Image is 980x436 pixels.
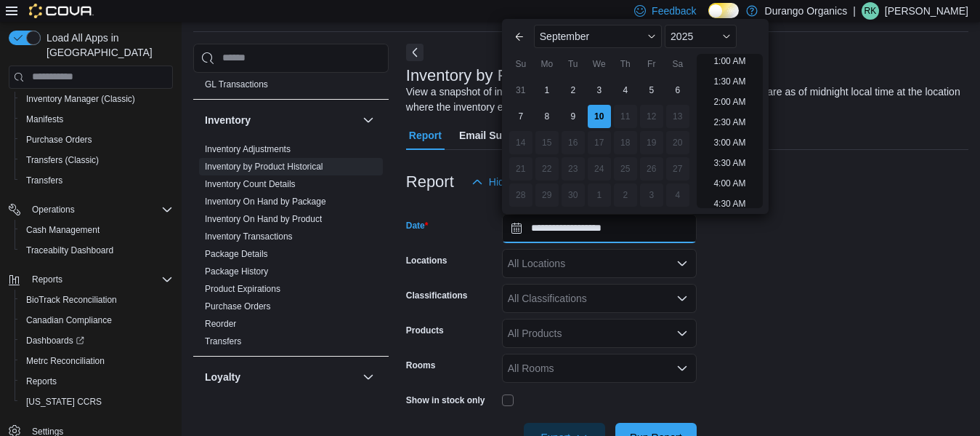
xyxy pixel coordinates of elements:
h3: Inventory by Product Historical [406,67,623,84]
div: day-6 [666,79,689,102]
a: Reorder [205,319,236,329]
span: Inventory Manager (Classic) [20,90,173,108]
div: day-25 [614,157,637,181]
label: Show in stock only [406,395,485,406]
span: Canadian Compliance [26,314,112,326]
span: Traceabilty Dashboard [20,242,173,259]
a: Reports [20,373,62,390]
button: Previous Month [508,25,531,48]
div: day-29 [535,183,559,207]
label: Date [406,220,429,231]
a: Metrc Reconciliation [20,352,110,370]
span: Package Details [205,248,268,260]
span: Transfers (Classic) [20,151,173,169]
div: day-20 [666,131,689,154]
a: Cash Management [20,221,105,239]
span: BioTrack Reconciliation [20,291,173,309]
span: Inventory Count Details [205,178,296,190]
button: Next [406,44,424,61]
span: Manifests [20,111,173,128]
span: Metrc Reconciliation [26,355,105,367]
img: Cova [29,4,94,18]
div: day-1 [588,183,611,207]
a: Traceabilty Dashboard [20,242,119,259]
div: Su [509,52,532,76]
a: Canadian Compliance [20,312,118,329]
div: Button. Open the year selector. 2025 is currently selected. [665,25,737,48]
div: day-15 [535,131,559,154]
button: Inventory [360,111,377,129]
div: day-10 [588,105,611,128]
p: [PERSON_NAME] [885,2,968,20]
span: BioTrack Reconciliation [26,294,117,306]
button: Traceabilty Dashboard [15,240,179,261]
div: day-27 [666,157,689,181]
a: Inventory On Hand by Package [205,197,326,207]
div: day-22 [535,157,559,181]
div: day-16 [562,131,585,154]
button: BioTrack Reconciliation [15,290,179,310]
div: day-31 [509,79,532,102]
span: Manifests [26,114,63,125]
span: Washington CCRS [20,393,173,411]
h3: Report [406,173,454,191]
div: Tu [562,52,585,76]
li: 1:30 AM [708,73,751,90]
a: Inventory by Product Historical [205,162,323,172]
p: | [853,2,856,20]
span: Inventory On Hand by Package [205,196,326,207]
p: Durango Organics [765,2,848,20]
div: day-5 [640,79,663,102]
button: Reports [15,371,179,392]
div: day-13 [666,105,689,128]
div: day-8 [535,105,559,128]
a: Inventory On Hand by Product [205,214,322,224]
span: Inventory Manager (Classic) [26,93,135,105]
a: [US_STATE] CCRS [20,393,108,411]
button: Transfers [15,170,179,191]
div: Mo [535,52,559,76]
a: Inventory Transactions [205,231,293,242]
span: Purchase Orders [26,134,92,146]
div: day-12 [640,105,663,128]
div: View a snapshot of inventory availability by product as of a specific date. Values are as of midn... [406,84,961,115]
span: 2025 [671,31,693,42]
div: Finance [193,58,389,99]
li: 2:00 AM [708,93,751,111]
span: Transfers [20,172,173,189]
a: Product Expirations [205,284,280,294]
button: Open list of options [676,328,688,339]
div: day-4 [614,79,637,102]
span: Dashboards [20,332,173,349]
a: Manifests [20,111,69,128]
button: Cash Management [15,220,179,240]
span: Cash Management [26,224,100,236]
button: Reports [26,271,68,288]
div: day-2 [562,79,585,102]
span: September [540,31,589,42]
button: Manifests [15,109,179,130]
span: [US_STATE] CCRS [26,396,102,408]
div: day-17 [588,131,611,154]
span: Cash Management [20,221,173,239]
span: Reports [26,271,173,288]
span: Operations [32,204,75,215]
label: Products [406,325,444,336]
div: Ryan Keefe [862,2,879,20]
span: Inventory Transactions [205,231,293,242]
a: Dashboards [15,330,179,351]
label: Classifications [406,290,468,301]
span: Reports [26,376,57,387]
li: 2:30 AM [708,114,751,131]
button: Inventory [205,113,357,127]
div: Th [614,52,637,76]
span: GL Transactions [205,79,268,90]
div: day-28 [509,183,532,207]
div: day-23 [562,157,585,181]
div: day-1 [535,79,559,102]
a: Inventory Manager (Classic) [20,90,141,108]
a: Transfers [20,172,68,189]
button: Metrc Reconciliation [15,351,179,371]
div: Fr [640,52,663,76]
span: Reports [32,274,62,285]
